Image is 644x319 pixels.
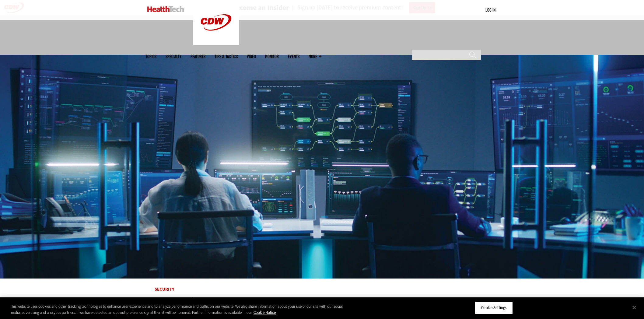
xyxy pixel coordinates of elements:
img: Home [147,6,184,12]
span: More [309,54,321,59]
button: Cookie Settings [475,301,513,314]
div: This website uses cookies and other tracking technologies to enhance user experience and to analy... [10,303,354,315]
a: MonITor [265,54,279,59]
a: Events [288,54,299,59]
div: User menu [485,7,495,13]
a: Log in [485,7,495,12]
a: CDW [193,40,239,47]
a: Video [247,54,256,59]
a: More information about your privacy [254,310,276,315]
a: Features [191,54,205,59]
button: Close [628,301,641,314]
span: Topics [145,54,156,59]
span: Specialty [166,54,181,59]
a: Tips & Tactics [215,54,238,59]
a: Security [155,286,174,292]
